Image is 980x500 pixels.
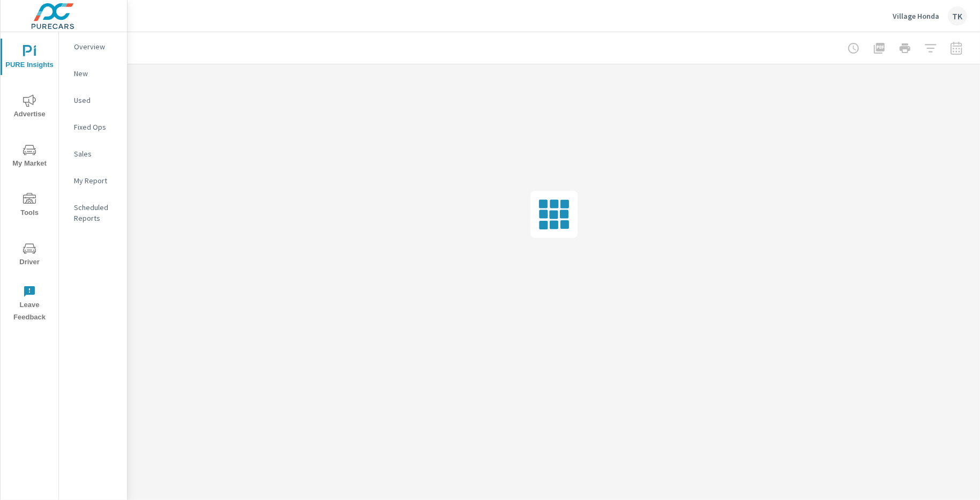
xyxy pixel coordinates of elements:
span: My Market [4,144,55,170]
div: nav menu [1,32,58,328]
span: Tools [4,193,55,219]
p: My Report [74,175,118,186]
span: Leave Feedback [4,285,55,324]
p: Used [74,95,118,106]
div: Overview [59,39,127,55]
span: PURE Insights [4,45,55,71]
p: Village Honda [893,11,939,21]
div: Scheduled Reports [59,199,127,226]
span: Advertise [4,94,55,121]
p: Sales [74,148,118,159]
p: Scheduled Reports [74,202,118,223]
div: Used [59,92,127,108]
div: TK [948,6,967,26]
p: Overview [74,41,118,52]
p: New [74,68,118,79]
div: Sales [59,146,127,162]
div: My Report [59,173,127,189]
div: New [59,65,127,81]
div: Fixed Ops [59,119,127,135]
p: Fixed Ops [74,122,118,132]
span: Driver [4,242,55,268]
